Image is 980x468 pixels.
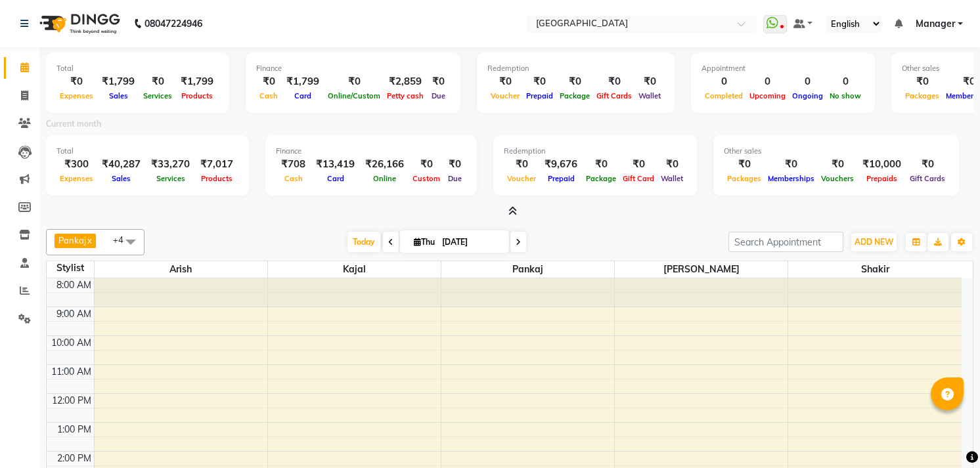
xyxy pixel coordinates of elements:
[857,157,906,172] div: ₹10,000
[724,146,948,157] div: Other sales
[863,174,901,183] span: Prepaids
[108,174,134,183] span: Sales
[556,74,593,89] div: ₹0
[56,63,219,74] div: Total
[826,74,864,89] div: 0
[198,174,236,183] span: Products
[441,261,614,278] span: Pankaj
[445,174,465,183] span: Due
[556,91,593,100] span: Package
[487,74,523,89] div: ₹0
[583,157,619,172] div: ₹0
[487,63,664,74] div: Redemption
[281,74,324,89] div: ₹1,799
[615,261,788,278] span: [PERSON_NAME]
[347,232,380,252] span: Today
[657,157,686,172] div: ₹0
[55,423,94,436] div: 1:00 PM
[427,74,450,89] div: ₹0
[635,74,664,89] div: ₹0
[56,91,97,100] span: Expenses
[178,91,216,100] span: Products
[409,174,443,183] span: Custom
[281,174,306,183] span: Cash
[33,5,123,42] img: logo
[58,235,86,245] span: Pankaj
[765,157,818,172] div: ₹0
[49,394,94,408] div: 12:00 PM
[619,174,657,183] span: Gift Card
[54,307,94,321] div: 9:00 AM
[311,157,360,172] div: ₹13,419
[855,237,893,247] span: ADD NEW
[428,91,449,100] span: Due
[360,157,409,172] div: ₹26,166
[906,174,948,183] span: Gift Cards
[106,91,131,100] span: Sales
[728,232,843,252] input: Search Appointment
[789,91,826,100] span: Ongoing
[113,234,133,245] span: +4
[545,174,578,183] span: Prepaid
[256,63,450,74] div: Finance
[702,63,864,74] div: Appointment
[256,91,281,100] span: Cash
[411,237,438,247] span: Thu
[409,157,443,172] div: ₹0
[826,91,864,100] span: No show
[175,74,219,89] div: ₹1,799
[146,157,195,172] div: ₹33,270
[443,157,466,172] div: ₹0
[523,74,556,89] div: ₹0
[86,235,92,245] a: x
[95,261,267,278] span: Arish
[487,91,523,100] span: Voucher
[324,174,347,183] span: Card
[140,74,175,89] div: ₹0
[539,157,583,172] div: ₹9,676
[56,157,97,172] div: ₹300
[195,157,238,172] div: ₹7,017
[324,74,384,89] div: ₹0
[56,174,97,183] span: Expenses
[54,278,94,292] div: 8:00 AM
[268,261,441,278] span: kajal
[657,174,686,183] span: Wallet
[593,91,635,100] span: Gift Cards
[724,157,765,172] div: ₹0
[49,336,94,350] div: 10:00 AM
[291,91,315,100] span: Card
[384,91,427,100] span: Petty cash
[97,74,140,89] div: ₹1,799
[851,233,897,251] button: ADD NEW
[906,157,948,172] div: ₹0
[746,74,789,89] div: 0
[140,91,175,100] span: Services
[765,174,818,183] span: Memberships
[384,74,427,89] div: ₹2,859
[276,157,311,172] div: ₹708
[504,157,539,172] div: ₹0
[324,91,384,100] span: Online/Custom
[504,146,686,157] div: Redemption
[789,74,826,89] div: 0
[583,174,619,183] span: Package
[523,91,556,100] span: Prepaid
[746,91,789,100] span: Upcoming
[902,74,943,89] div: ₹0
[56,146,238,157] div: Total
[818,157,857,172] div: ₹0
[47,261,94,275] div: Stylist
[788,261,962,278] span: Shakir
[818,174,857,183] span: Vouchers
[256,74,281,89] div: ₹0
[724,174,765,183] span: Packages
[153,174,189,183] span: Services
[916,17,955,31] span: Manager
[504,174,539,183] span: Voucher
[49,365,94,379] div: 11:00 AM
[702,91,746,100] span: Completed
[438,232,504,252] input: 2025-09-04
[46,118,101,130] label: Current month
[370,174,399,183] span: Online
